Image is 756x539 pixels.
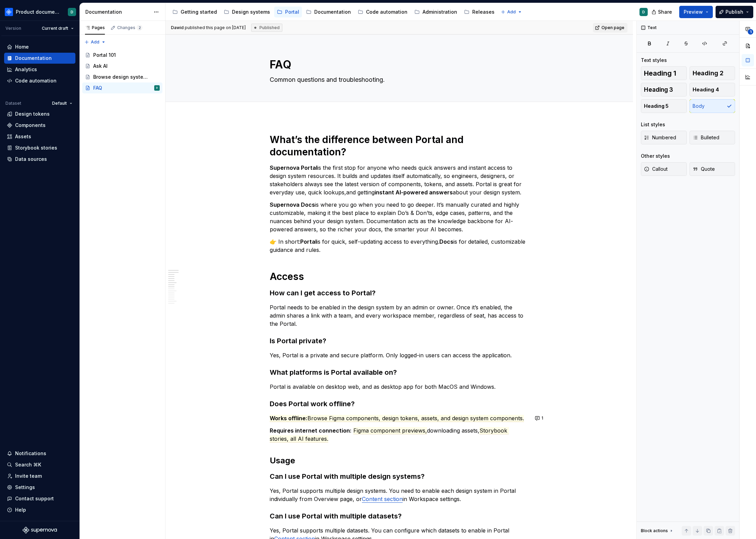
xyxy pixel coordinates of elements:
[268,74,527,85] textarea: Common questions and troubleshooting.
[82,37,108,47] button: Add
[270,164,317,171] strong: Supernova Portal
[117,25,142,30] div: Changes
[15,484,35,491] div: Settings
[270,399,529,409] h3: Does Portal work offline?
[641,57,667,64] div: Text styles
[684,9,703,15] span: Preview
[601,25,624,30] span: Open page
[4,448,75,459] button: Notifications
[270,133,529,158] h1: What’s the difference between Portal and documentation?
[314,9,351,15] div: Documentation
[1,4,78,19] button: Product documentationD
[270,303,529,328] p: Portal needs to be enabled in the design system by an admin or owner. Once it’s enabled, the admi...
[270,201,529,233] p: is where you go when you need to go deeper. It’s manually curated and highly customizable, making...
[641,99,687,113] button: Heading 5
[641,528,668,534] div: Block actions
[15,450,46,457] div: Notifications
[4,41,75,52] a: Home
[641,153,670,159] div: Other styles
[52,101,67,106] span: Default
[693,70,723,77] span: Heading 2
[641,66,687,80] button: Heading 1
[15,77,57,84] div: Code automation
[270,238,529,254] p: 👉 In short: is for quick, self-updating access to everything. is for detailed, customizable guida...
[375,189,453,196] strong: instant AI-powered answers
[533,413,546,423] button: 1
[4,154,75,165] a: Data sources
[71,9,73,15] div: D
[270,288,529,298] h3: How can I get access to Portal?
[171,25,184,30] span: Dawid
[439,238,453,245] strong: Docs
[171,25,246,30] span: published this page on [DATE]
[270,415,307,422] span: Works offline:
[270,368,529,377] h3: What platforms is Portal available on?
[642,9,645,15] div: D
[270,164,529,196] p: is the first stop for anyone who needs quick answers and instant access to design system resource...
[644,70,676,77] span: Heading 1
[4,75,75,86] a: Code automation
[85,25,105,30] div: Pages
[270,351,529,359] p: Yes, Portal is a private and secure platform. Only logged-in users can access the application.
[644,86,673,93] span: Heading 3
[690,83,735,97] button: Heading 4
[274,7,302,17] a: Portal
[4,459,75,470] button: Search ⌘K
[644,103,669,110] span: Heading 5
[285,9,299,15] div: Portal
[15,495,54,502] div: Contact support
[93,52,116,59] div: Portal 101
[353,427,427,434] span: Figma component previews,
[15,156,47,163] div: Data sources
[82,72,162,82] a: Browse design system data
[641,131,687,144] button: Numbered
[5,8,13,16] img: 87691e09-aac2-46b6-b153-b9fe4eb63333.png
[593,23,627,33] a: Open page
[300,238,317,245] strong: Portal
[499,7,524,17] button: Add
[5,101,21,106] div: Dataset
[307,415,524,422] span: Browse Figma components, design tokens, assets, and design system components.
[170,5,497,19] div: Page tree
[679,6,713,18] button: Preview
[270,201,315,208] strong: Supernova Docs
[15,133,31,140] div: Assets
[270,472,529,481] h3: Can I use Portal with multiple design systems?
[221,7,273,17] a: Design systems
[658,9,672,15] span: Share
[42,26,68,31] span: Current draft
[82,50,162,93] div: Page tree
[270,455,529,466] h2: Usage
[15,473,42,479] div: Invite team
[641,121,665,128] div: List styles
[4,471,75,482] a: Invite team
[4,504,75,515] button: Help
[181,9,217,15] div: Getting started
[648,6,676,18] button: Share
[4,108,75,119] a: Design tokens
[15,461,41,468] div: Search ⌘K
[93,63,108,69] div: Ask AI
[15,43,29,50] div: Home
[472,9,495,15] div: Releases
[355,7,410,17] a: Code automation
[91,39,99,45] span: Add
[4,482,75,493] a: Settings
[49,99,75,108] button: Default
[423,9,457,15] div: Administration
[690,162,735,176] button: Quote
[85,9,150,15] div: Documentation
[641,83,687,97] button: Heading 3
[461,7,497,17] a: Releases
[270,383,529,391] p: Portal is available on desktop web, and as desktop app for both MacOS and Windows.
[412,7,460,17] a: Administration
[170,7,220,17] a: Getting started
[690,131,735,144] button: Bulleted
[725,9,743,15] span: Publish
[362,496,403,502] a: Content section
[541,415,543,421] span: 1
[4,493,75,504] button: Contact support
[641,162,687,176] button: Callout
[366,9,407,15] div: Code automation
[15,66,37,73] div: Analytics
